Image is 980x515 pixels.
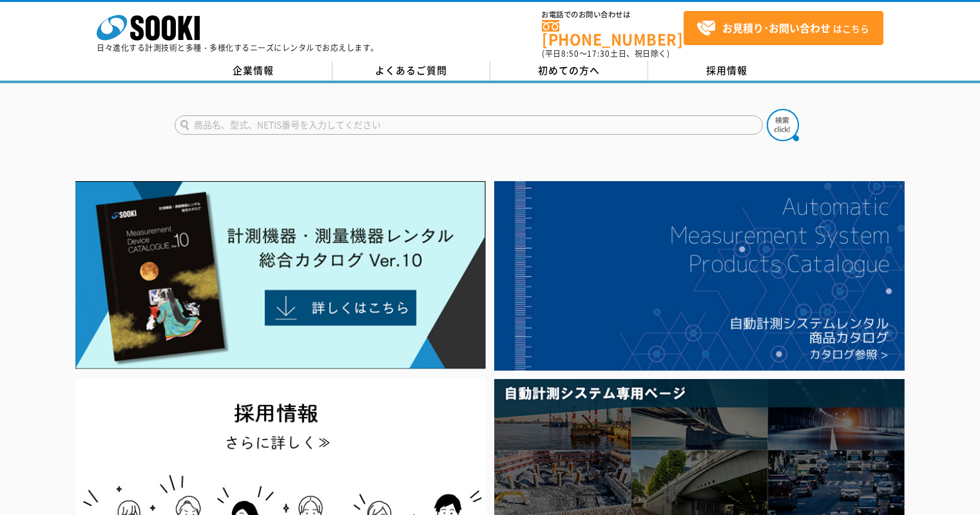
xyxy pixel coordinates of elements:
span: (平日 ～ 土日、祝日除く) [542,48,669,59]
span: お電話でのお問い合わせは [542,11,684,19]
a: 採用情報 [648,61,806,81]
strong: お見積り･お問い合わせ [722,20,831,35]
img: btn_search.png [767,109,799,141]
span: はこちら [697,19,869,38]
a: お見積り･お問い合わせはこちら [684,11,883,45]
a: [PHONE_NUMBER] [542,20,684,46]
a: よくあるご質問 [332,61,490,81]
img: Catalog Ver10 [75,181,486,369]
span: 初めての方へ [538,63,600,77]
p: 日々進化する計測技術と多種・多様化するニーズにレンタルでお応えします。 [97,44,379,52]
img: 自動計測システムカタログ [494,181,905,371]
a: 初めての方へ [490,61,648,81]
input: 商品名、型式、NETIS番号を入力してください [175,115,763,135]
span: 8:50 [561,48,579,59]
a: 企業情報 [175,61,332,81]
span: 17:30 [587,48,610,59]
